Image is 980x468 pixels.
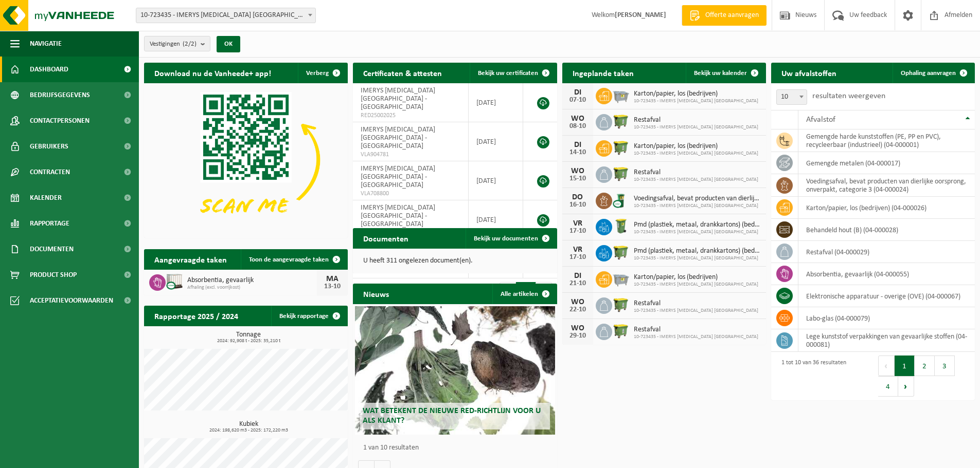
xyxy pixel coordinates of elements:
[634,229,761,235] span: 10-723435 - IMERYS [MEDICAL_DATA] [GEOGRAPHIC_DATA]
[567,306,588,313] div: 22-10
[271,306,347,326] a: Bekijk rapportage
[612,296,630,313] img: WB-1100-HPE-GN-50
[634,203,761,209] span: 10-723435 - IMERYS [MEDICAL_DATA] [GEOGRAPHIC_DATA]
[798,263,975,285] td: absorbentia, gevaarlijk (04-000055)
[634,98,758,104] span: 10-723435 - IMERYS [MEDICAL_DATA] [GEOGRAPHIC_DATA]
[634,308,758,314] span: 10-723435 - IMERYS [MEDICAL_DATA] [GEOGRAPHIC_DATA]
[30,134,68,159] span: Gebruikers
[166,273,183,290] img: PB-IC-CU
[612,217,630,235] img: WB-0240-HPE-GN-50
[470,63,556,83] a: Bekijk uw certificaten
[469,122,524,161] td: [DATE]
[149,421,348,433] h3: Kubiek
[567,219,588,228] div: VR
[798,285,975,307] td: elektronische apparatuur - overige (OVE) (04-000067)
[355,306,555,435] a: Wat betekent de nieuwe RED-richtlijn voor u als klant?
[144,83,348,236] img: Download de VHEPlus App
[353,63,452,83] h2: Certificaten & attesten
[322,283,343,290] div: 13-10
[612,322,630,340] img: WB-1100-HPE-GN-50
[777,90,807,104] span: 10
[915,355,935,376] button: 2
[363,407,541,425] span: Wat betekent de nieuwe RED-richtlijn voor u als klant?
[812,92,885,100] label: resultaten weergeven
[363,444,551,452] p: 1 van 10 resultaten
[144,63,281,83] h2: Download nu de Vanheede+ app!
[469,161,524,200] td: [DATE]
[30,159,70,185] span: Contracten
[149,428,348,433] span: 2024: 198,620 m3 - 2025: 172,220 m3
[935,355,955,376] button: 3
[567,141,588,149] div: DI
[241,249,347,270] a: Toon de aangevraagde taken
[361,87,435,111] span: IMERYS [MEDICAL_DATA] [GEOGRAPHIC_DATA] - [GEOGRAPHIC_DATA]
[682,5,767,26] a: Offerte aanvragen
[567,193,588,201] div: DO
[361,111,460,120] span: RED25002025
[703,10,761,21] span: Offerte aanvragen
[30,185,62,211] span: Kalender
[567,280,588,287] div: 21-10
[298,63,347,83] button: Verberg
[474,235,538,242] span: Bekijk uw documenten
[634,221,761,229] span: Pmd (plastiek, metaal, drankkartons) (bedrijven)
[30,82,90,108] span: Bedrijfsgegevens
[612,191,630,209] img: WB-0140-CU
[136,8,316,23] span: 10-723435 - IMERYS TALC BELGIUM - GENT
[771,63,847,83] h2: Uw afvalstoffen
[353,228,419,248] h2: Documenten
[217,36,240,52] button: OK
[798,197,975,219] td: karton/papier, los (bedrijven) (04-000026)
[306,70,329,77] span: Verberg
[634,326,758,334] span: Restafval
[187,276,317,285] span: Absorbentia, gevaarlijk
[353,284,399,304] h2: Nieuws
[567,88,588,97] div: DI
[901,70,956,77] span: Ophaling aanvragen
[612,139,630,156] img: WB-1100-HPE-GN-50
[634,116,758,124] span: Restafval
[567,167,588,175] div: WO
[567,298,588,306] div: WO
[144,249,237,269] h2: Aangevraagde taken
[149,331,348,344] h3: Tonnage
[567,332,588,340] div: 29-10
[612,86,630,104] img: WB-2500-GAL-GY-01
[634,255,761,261] span: 10-723435 - IMERYS [MEDICAL_DATA] [GEOGRAPHIC_DATA]
[612,244,630,261] img: WB-1100-HPE-GN-50
[634,299,758,308] span: Restafval
[615,11,666,19] strong: [PERSON_NAME]
[469,83,524,122] td: [DATE]
[567,201,588,209] div: 16-10
[567,123,588,130] div: 08-10
[798,307,975,329] td: labo-glas (04-000079)
[567,254,588,261] div: 17-10
[136,8,315,23] span: 10-723435 - IMERYS TALC BELGIUM - GENT
[634,169,758,177] span: Restafval
[776,354,846,398] div: 1 tot 10 van 36 resultaten
[469,200,524,239] td: [DATE]
[694,70,747,77] span: Bekijk uw kalender
[776,89,807,105] span: 10
[895,355,915,376] button: 1
[567,228,588,235] div: 17-10
[149,339,348,344] span: 2024: 92,908 t - 2025: 35,210 t
[806,116,835,124] span: Afvalstof
[361,190,460,198] span: VLA708800
[363,257,546,265] p: U heeft 311 ongelezen document(en).
[361,126,435,150] span: IMERYS [MEDICAL_DATA] [GEOGRAPHIC_DATA] - [GEOGRAPHIC_DATA]
[187,285,317,291] span: Afhaling (excl. voorrijkost)
[361,165,435,189] span: IMERYS [MEDICAL_DATA] [GEOGRAPHIC_DATA] - [GEOGRAPHIC_DATA]
[492,284,556,304] a: Alle artikelen
[798,152,975,174] td: gemengde metalen (04-000017)
[322,275,343,283] div: MA
[144,306,248,326] h2: Rapportage 2025 / 2024
[466,228,556,249] a: Bekijk uw documenten
[567,97,588,104] div: 07-10
[562,63,644,83] h2: Ingeplande taken
[30,108,90,134] span: Contactpersonen
[30,31,62,57] span: Navigatie
[798,174,975,197] td: voedingsafval, bevat producten van dierlijke oorsprong, onverpakt, categorie 3 (04-000024)
[612,270,630,287] img: WB-2500-GAL-GY-01
[686,63,765,83] a: Bekijk uw kalender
